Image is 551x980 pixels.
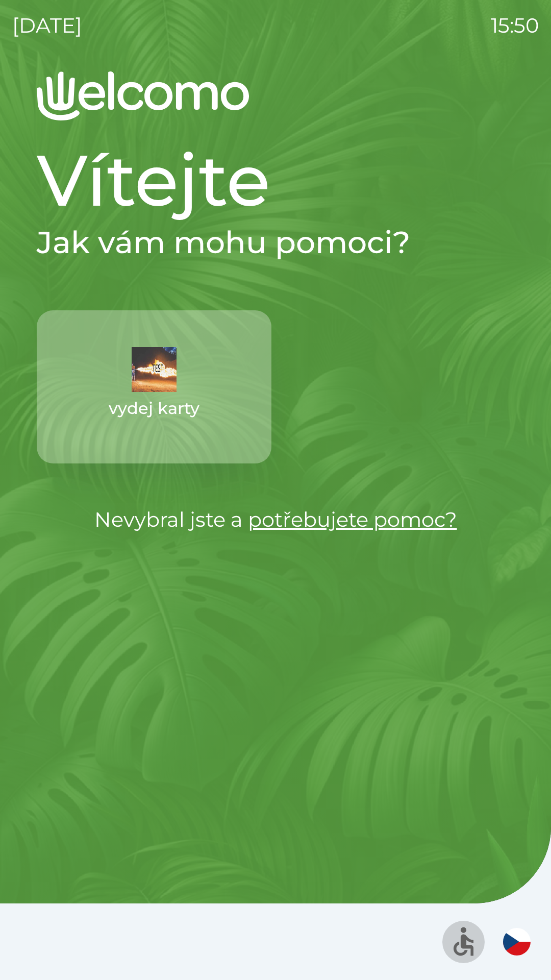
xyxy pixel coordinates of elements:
img: 3e10c8e0-9249-4e67-85cb-2969ffc41dc4.png [132,347,177,392]
h1: Vítejte [37,137,514,224]
p: 15:50 [491,10,539,41]
a: potřebujete pomoc? [248,507,457,532]
p: Nevybral jste a [37,504,514,535]
img: cs flag [503,928,531,955]
h2: Jak vám mohu pomoci? [37,224,514,261]
p: vydej karty [109,396,199,421]
img: Logo [37,71,514,120]
p: [DATE] [12,10,82,41]
button: vydej karty [37,310,271,463]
